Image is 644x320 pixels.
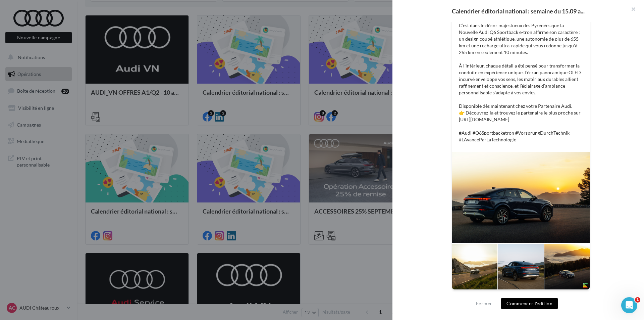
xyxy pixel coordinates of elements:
button: Fermer [473,300,495,308]
span: 1 [635,297,640,303]
span: Calendrier éditorial national : semaine du 15.09 a... [452,8,585,14]
p: Et si vos trajets prenaient une nouvelle dimension ? C’est dans le décor majestueux des Pyrénées ... [459,15,583,143]
iframe: Intercom live chat [621,297,637,313]
button: Commencer l'édition [501,298,558,309]
div: La prévisualisation est non-contractuelle [452,290,590,299]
